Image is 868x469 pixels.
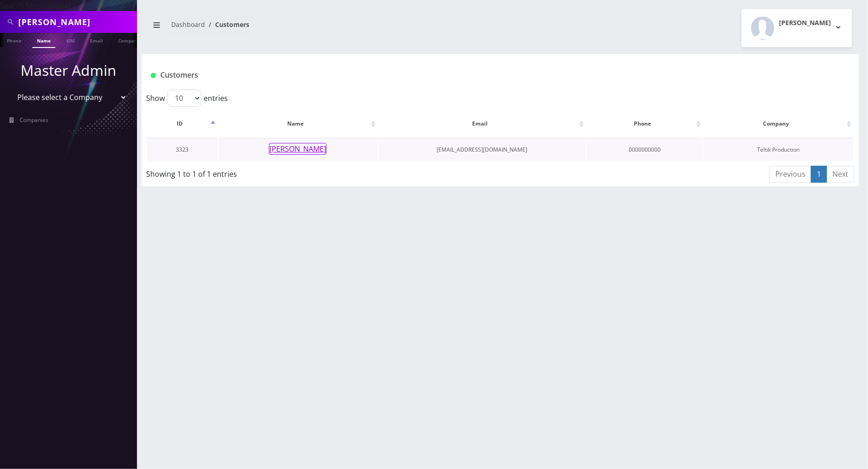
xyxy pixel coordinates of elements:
select: Showentries [167,90,201,107]
td: Teltik Production [704,138,853,161]
a: Phone [2,33,26,47]
th: ID: activate to sort column descending [147,111,217,137]
a: Dashboard [171,20,205,29]
h1: Customers [151,71,731,79]
div: Showing 1 to 1 of 1 entries [146,165,434,179]
th: Name: activate to sort column ascending [218,111,378,137]
td: 0000000000 [587,138,702,161]
a: Previous [769,166,811,183]
th: Company: activate to sort column ascending [704,111,853,137]
a: Name [32,33,55,48]
td: [EMAIL_ADDRESS][DOMAIN_NAME] [379,138,586,161]
input: Search All Companies [18,13,135,31]
h2: [PERSON_NAME] [779,19,831,27]
a: SIM [62,33,79,47]
th: Email: activate to sort column ascending [379,111,586,137]
td: 3323 [147,138,217,161]
nav: breadcrumb [148,15,494,41]
li: Customers [205,20,249,29]
span: Companies [20,116,49,124]
a: Next [826,166,854,183]
strong: Global [47,0,71,11]
a: Email [85,33,107,47]
button: [PERSON_NAME] [742,9,852,47]
button: [PERSON_NAME] [269,143,326,155]
label: Show entries [146,90,228,107]
a: 1 [811,166,827,183]
a: Company [114,33,144,47]
th: Phone: activate to sort column ascending [587,111,702,137]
